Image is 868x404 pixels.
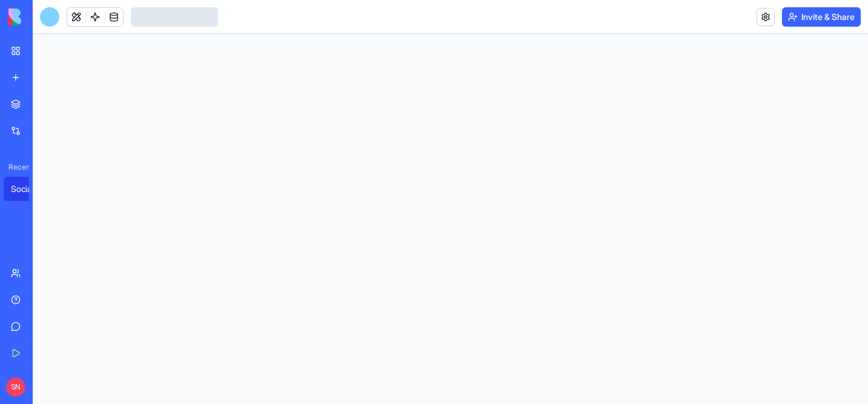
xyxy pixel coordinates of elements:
div: Social Media Scout [11,183,45,195]
span: SN [6,377,25,397]
img: logo [8,8,84,25]
span: Recent [4,162,29,172]
a: Social Media Scout [4,177,52,201]
button: Invite & Share [782,7,861,27]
